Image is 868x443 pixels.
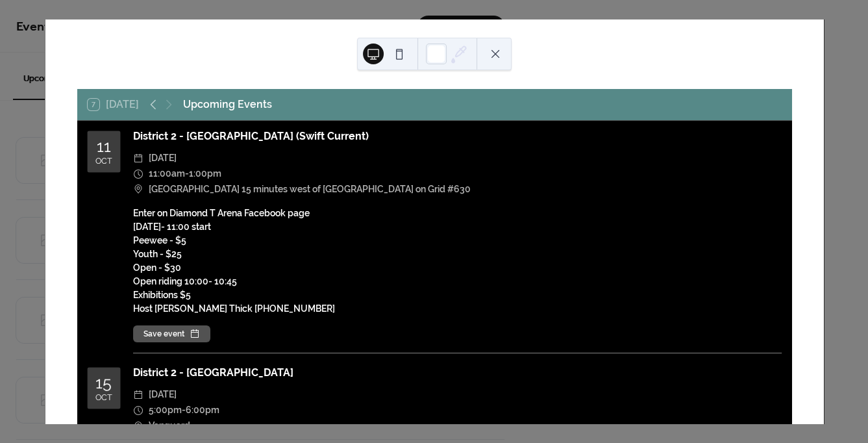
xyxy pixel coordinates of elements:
span: 11:00am [149,166,185,182]
span: [DATE] [149,387,177,403]
div: District 2 - [GEOGRAPHIC_DATA] (Swift Current) [133,129,782,144]
div: ​ [133,151,143,166]
span: 6:00pm [186,403,219,418]
div: ​ [133,418,143,434]
span: - [182,403,186,418]
div: ​ [133,387,143,403]
span: - [185,166,189,182]
span: [DATE] [149,151,177,166]
span: 1:00pm [189,166,221,182]
div: ​ [133,166,143,182]
div: Oct [95,157,112,166]
div: Enter on Diamond T Arena Facebook page [DATE]- 11:00 start Peewee - $5 Youth - $25 Open - $30 Ope... [133,207,652,316]
span: 5:00pm [149,403,182,418]
div: ​ [133,403,143,418]
span: Vanguard [149,418,190,434]
div: District 2 - [GEOGRAPHIC_DATA] [133,365,782,381]
div: 15 [95,375,112,391]
div: ​ [133,182,143,197]
span: [GEOGRAPHIC_DATA] 15 minutes west of [GEOGRAPHIC_DATA] on Grid #630 [149,182,471,197]
div: Upcoming Events [183,97,272,112]
div: Oct [95,394,112,402]
button: Save event [133,325,210,342]
div: 11 [97,138,111,155]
